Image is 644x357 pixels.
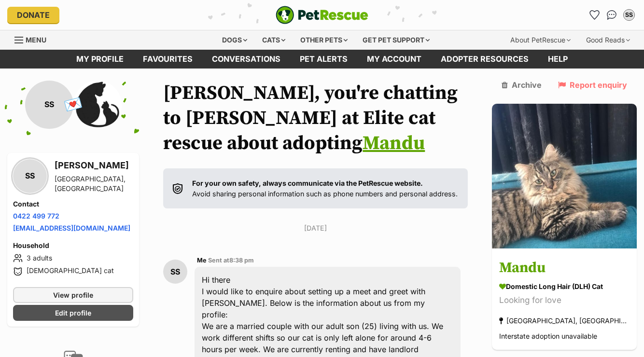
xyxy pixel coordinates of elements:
a: Mandu Domestic Long Hair (DLH) Cat Looking for love [GEOGRAPHIC_DATA], [GEOGRAPHIC_DATA] Intersta... [492,250,637,350]
div: SS [624,10,634,20]
strong: For your own safety, always communicate via the PetRescue website. [192,179,423,187]
a: Conversations [604,7,619,23]
div: SS [163,260,187,284]
span: View profile [53,290,93,300]
img: logo-e224e6f780fb5917bec1dbf3a21bbac754714ae5b6737aabdf751b685950b380.svg [276,6,368,24]
a: View profile [13,287,133,303]
div: Other pets [294,30,354,50]
div: Get pet support [356,30,436,50]
div: About PetRescue [504,30,577,50]
a: Report enquiry [558,81,627,89]
div: [GEOGRAPHIC_DATA], [GEOGRAPHIC_DATA] [499,314,630,327]
li: 3 adults [13,252,133,264]
span: Interstate adoption unavailable [499,332,597,340]
p: [DATE] [163,223,468,233]
a: Edit profile [13,305,133,321]
ul: Account quick links [587,7,637,23]
a: Favourites [587,7,602,23]
a: My account [357,50,431,69]
h4: Contact [13,199,133,209]
span: Sent at [208,257,254,264]
div: Cats [255,30,292,50]
img: chat-41dd97257d64d25036548639549fe6c8038ab92f7586957e7f3b1b290dea8141.svg [607,10,617,20]
a: My profile [67,50,133,69]
span: Menu [26,36,46,44]
a: PetRescue [276,6,368,24]
div: Good Reads [579,30,637,50]
a: Archive [502,81,542,89]
a: Menu [14,30,53,48]
a: Help [538,50,577,69]
img: Elite cat rescue profile pic [73,81,122,129]
h3: Mandu [499,257,630,279]
h4: Household [13,241,133,250]
a: Adopter resources [431,50,538,69]
div: Dogs [215,30,254,50]
p: Avoid sharing personal information such as phone numbers and personal address. [192,178,458,199]
span: 💌 [62,94,84,115]
a: Mandu [363,131,425,155]
span: 8:38 pm [229,257,254,264]
div: [GEOGRAPHIC_DATA], [GEOGRAPHIC_DATA] [55,174,133,193]
a: Favourites [133,50,202,69]
h3: [PERSON_NAME] [55,159,133,172]
a: [EMAIL_ADDRESS][DOMAIN_NAME] [13,224,130,232]
a: 0422 499 772 [13,212,59,220]
img: Mandu [492,104,637,248]
span: Me [197,257,207,264]
div: SS [13,159,47,193]
a: conversations [202,50,290,69]
a: Donate [7,7,59,23]
h1: [PERSON_NAME], you're chatting to [PERSON_NAME] at Elite cat rescue about adopting [163,81,468,156]
li: [DEMOGRAPHIC_DATA] cat [13,266,133,277]
button: My account [621,7,637,23]
a: Pet alerts [290,50,357,69]
div: SS [25,81,73,129]
span: Edit profile [55,308,91,318]
div: Looking for love [499,294,630,307]
div: Domestic Long Hair (DLH) Cat [499,281,630,291]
